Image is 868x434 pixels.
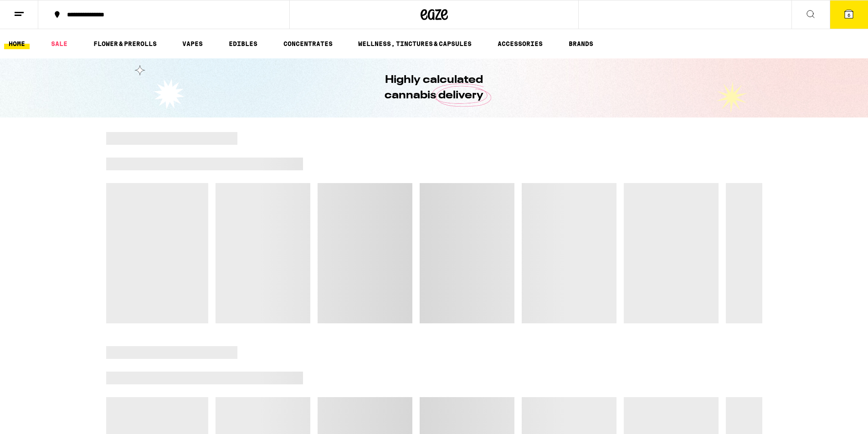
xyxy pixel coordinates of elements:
h1: Highly calculated cannabis delivery [359,72,509,103]
a: EDIBLES [224,38,262,49]
a: HOME [4,38,30,49]
span: 6 [847,12,850,18]
a: WELLNESS, TINCTURES & CAPSULES [354,38,476,49]
button: 6 [830,0,868,29]
a: ACCESSORIES [493,38,547,49]
a: BRANDS [564,38,598,49]
a: CONCENTRATES [279,38,337,49]
a: VAPES [178,38,207,49]
a: FLOWER & PREROLLS [89,38,161,49]
a: SALE [46,38,72,49]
